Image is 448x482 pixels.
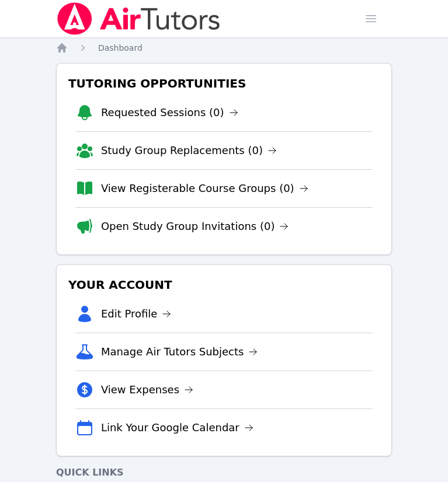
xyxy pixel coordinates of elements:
a: Edit Profile [101,306,172,322]
img: Air Tutors [56,2,221,35]
nav: Breadcrumb [56,42,392,54]
h4: Quick Links [56,466,392,480]
a: View Expenses [101,382,193,398]
a: Requested Sessions (0) [101,104,238,121]
span: Dashboard [98,43,143,53]
a: View Registerable Course Groups (0) [101,180,308,197]
h3: Tutoring Opportunities [66,73,382,94]
a: Open Study Group Invitations (0) [101,218,289,235]
h3: Your Account [66,274,382,295]
a: Study Group Replacements (0) [101,142,277,159]
a: Link Your Google Calendar [101,420,253,436]
a: Manage Air Tutors Subjects [101,344,258,360]
a: Dashboard [98,42,143,54]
